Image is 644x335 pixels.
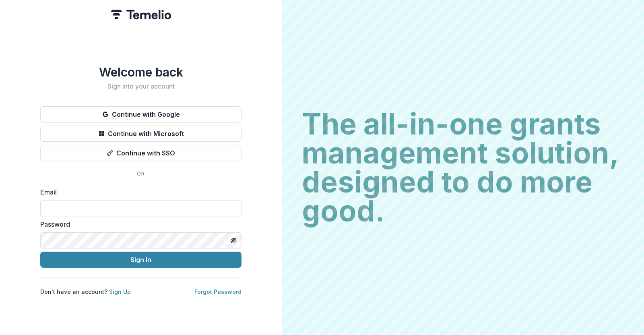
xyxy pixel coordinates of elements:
[40,252,242,268] button: Sign In
[111,10,171,19] img: Temelio
[40,106,242,122] button: Continue with Google
[227,234,240,247] button: Toggle password visibility
[40,126,242,142] button: Continue with Microsoft
[194,288,242,295] a: Forgot Password
[40,187,237,197] label: Email
[40,145,242,161] button: Continue with SSO
[40,83,242,90] h2: Sign into your account
[109,288,131,295] a: Sign Up
[40,287,131,296] p: Don't have an account?
[40,219,237,229] label: Password
[40,65,242,79] h1: Welcome back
